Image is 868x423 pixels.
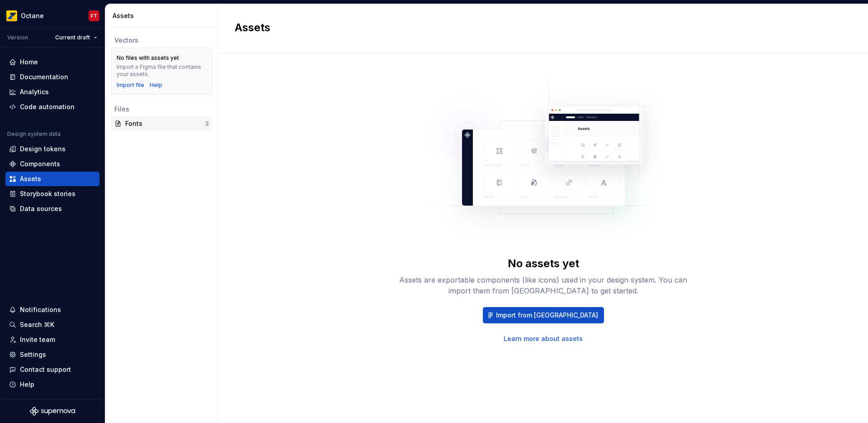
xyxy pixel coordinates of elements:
[6,10,17,21] img: e8093afa-4b23-4413-bf51-00cde92dbd3f.png
[5,85,99,99] a: Analytics
[117,54,179,62] div: No files with assets yet
[5,70,99,84] a: Documentation
[7,34,28,41] div: Version
[205,120,209,127] div: 2
[20,365,71,374] div: Contact support
[20,72,68,82] div: Documentation
[5,303,99,317] button: Notifications
[5,187,99,201] a: Storybook stories
[20,320,54,329] div: Search ⌘K
[5,377,99,392] button: Help
[114,36,209,45] div: Vectors
[483,307,604,323] button: Import from [GEOGRAPHIC_DATA]
[5,202,99,216] a: Data sources
[20,189,75,198] div: Storybook stories
[5,332,99,347] a: Invite team
[20,58,38,67] div: Home
[5,317,99,332] button: Search ⌘K
[7,130,61,138] div: Design system data
[504,334,583,343] a: Learn more about assets
[5,157,99,171] a: Components
[51,31,101,44] button: Current draft
[20,204,62,213] div: Data sources
[20,102,75,111] div: Code automation
[496,311,598,320] span: Import from [GEOGRAPHIC_DATA]
[91,12,97,19] div: FT
[150,82,162,89] a: Help
[125,119,205,128] div: Fonts
[20,380,34,389] div: Help
[20,174,41,183] div: Assets
[114,105,209,114] div: Files
[20,335,55,344] div: Invite team
[20,87,49,96] div: Analytics
[20,144,66,154] div: Design tokens
[55,34,90,41] span: Current draft
[117,82,144,89] button: Import file
[2,6,103,25] button: OctaneFT
[5,347,99,362] a: Settings
[30,407,75,416] svg: Supernova Logo
[5,55,99,69] a: Home
[5,100,99,114] a: Code automation
[117,63,207,78] div: Import a Figma file that contains your assets.
[5,172,99,186] a: Assets
[113,11,214,20] div: Assets
[20,350,46,359] div: Settings
[508,256,579,271] div: No assets yet
[20,305,61,314] div: Notifications
[399,274,688,296] div: Assets are exportable components (like icons) used in your design system. You can import them fro...
[21,11,44,20] div: Octane
[20,159,60,168] div: Components
[5,142,99,156] a: Design tokens
[111,116,212,131] a: Fonts2
[5,362,99,377] button: Contact support
[235,20,841,35] h2: Assets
